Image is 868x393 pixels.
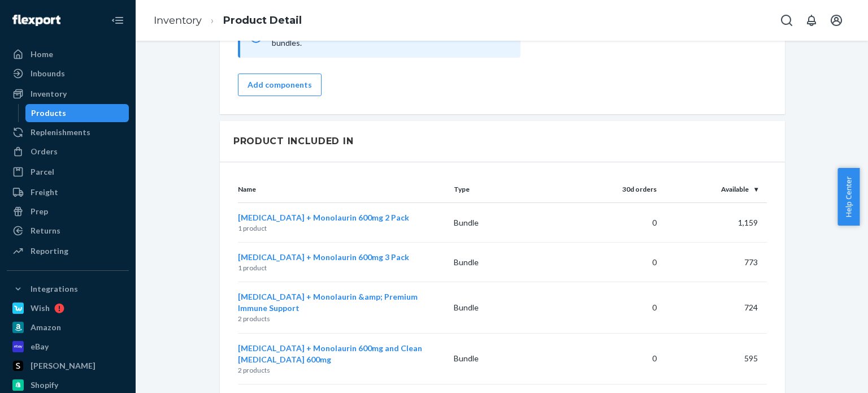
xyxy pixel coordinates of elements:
[238,74,322,96] button: Add components
[661,243,767,282] td: 773
[31,187,58,198] div: Freight
[238,343,422,364] a: [MEDICAL_DATA] + Monolaurin 600mg and Clean [MEDICAL_DATA] 600mg
[7,280,129,298] button: Integrations
[31,146,58,157] div: Orders
[238,252,409,262] a: [MEDICAL_DATA] + Monolaurin 600mg 3 Pack
[449,333,555,384] td: Bundle
[661,176,767,203] th: Available
[31,206,48,217] div: Prep
[555,243,661,282] td: 0
[7,338,129,356] a: eBay
[233,135,353,148] h2: Product Included In
[449,282,555,333] td: Bundle
[7,242,129,260] a: Reporting
[7,299,129,317] a: Wish
[145,4,311,37] ol: breadcrumbs
[238,176,449,203] th: Name
[31,127,90,138] div: Replenishments
[555,203,661,243] td: 0
[31,283,78,295] div: Integrations
[555,282,661,333] td: 0
[661,203,767,243] td: 1,159
[555,333,661,384] td: 0
[154,14,202,27] a: Inventory
[31,68,65,79] div: Inbounds
[238,314,445,323] p: 2 products
[837,168,860,226] button: Help Center
[25,104,129,122] a: Products
[7,45,129,63] a: Home
[825,9,848,32] button: Open account menu
[449,203,555,243] td: Bundle
[31,303,50,314] div: Wish
[31,245,68,257] div: Reporting
[7,222,129,240] a: Returns
[31,88,67,100] div: Inventory
[12,15,60,26] img: Flexport logo
[7,64,129,83] a: Inbounds
[238,292,418,313] a: [MEDICAL_DATA] + Monolaurin &amp; Premium Immune Support
[31,225,60,236] div: Returns
[7,318,129,336] a: Amazon
[106,9,129,32] button: Close Navigation
[238,263,445,273] p: 1 product
[31,107,66,119] div: Products
[449,243,555,282] td: Bundle
[7,357,129,375] a: [PERSON_NAME]
[7,183,129,201] a: Freight
[7,142,129,161] a: Orders
[238,223,445,233] p: 1 product
[661,333,767,384] td: 595
[238,213,409,222] a: [MEDICAL_DATA] + Monolaurin 600mg 2 Pack
[555,176,661,203] th: 30d orders
[7,123,129,141] a: Replenishments
[31,322,61,333] div: Amazon
[31,49,53,60] div: Home
[223,14,302,27] a: Product Detail
[800,9,823,32] button: Open notifications
[31,379,58,391] div: Shopify
[31,360,96,372] div: [PERSON_NAME]
[238,365,445,375] p: 2 products
[449,176,555,203] th: Type
[31,341,49,352] div: eBay
[775,9,798,32] button: Open Search Box
[7,85,129,103] a: Inventory
[7,163,129,181] a: Parcel
[31,166,54,178] div: Parcel
[661,282,767,333] td: 724
[7,202,129,221] a: Prep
